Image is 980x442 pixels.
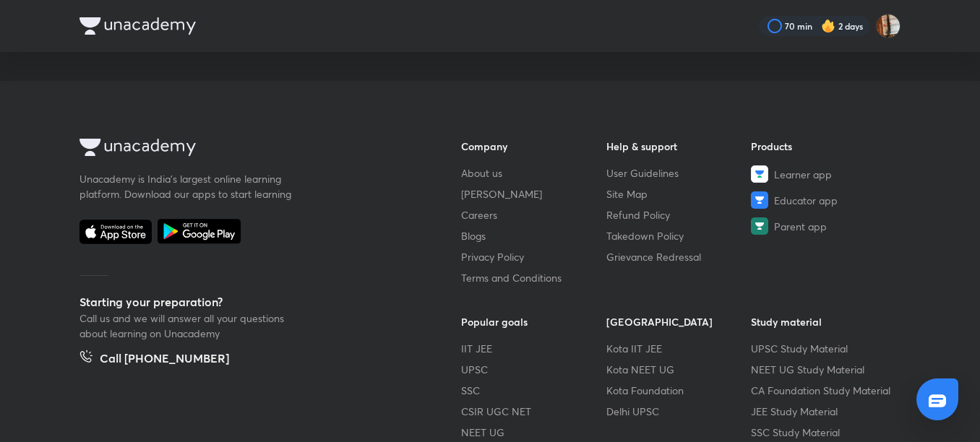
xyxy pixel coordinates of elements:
a: Takedown Policy [606,228,752,243]
a: Kota NEET UG [606,362,752,377]
p: Unacademy is India’s largest online learning platform. Download our apps to start learning [79,171,296,201]
span: Parent app [774,219,827,234]
a: Educator app [751,191,896,209]
a: Careers [461,207,606,222]
p: Call us and we will answer all your questions about learning on Unacademy [79,311,296,341]
a: Privacy Policy [461,249,606,264]
span: Educator app [774,193,838,208]
a: CA Foundation Study Material [751,383,896,398]
img: Company Logo [79,139,196,156]
h6: [GEOGRAPHIC_DATA] [606,314,752,329]
a: Kota IIT JEE [606,341,752,356]
a: SSC [461,383,606,398]
h6: Study material [751,314,896,329]
a: IIT JEE [461,341,606,356]
h6: Help & support [606,139,752,154]
a: Call [PHONE_NUMBER] [79,350,229,370]
a: Company Logo [79,139,415,160]
a: JEE Study Material [751,404,896,419]
a: Refund Policy [606,207,752,222]
a: About us [461,165,606,181]
img: Learner app [751,165,768,183]
img: Educator app [751,191,768,209]
a: User Guidelines [606,165,752,181]
img: Parent app [751,217,768,235]
img: avinash sharma [876,14,901,38]
span: Learner app [774,167,832,182]
a: [PERSON_NAME] [461,186,606,201]
h5: Starting your preparation? [79,293,415,311]
a: Terms and Conditions [461,270,606,285]
h6: Products [751,139,896,154]
h6: Company [461,139,606,154]
h5: Call [PHONE_NUMBER] [100,350,229,370]
a: CSIR UGC NET [461,404,606,419]
a: Parent app [751,217,896,235]
a: SSC Study Material [751,425,896,440]
a: Blogs [461,228,606,243]
a: Delhi UPSC [606,404,752,419]
a: Kota Foundation [606,383,752,398]
a: UPSC [461,362,606,377]
a: UPSC Study Material [751,341,896,356]
img: Company Logo [79,17,196,35]
a: Learner app [751,165,896,183]
a: NEET UG [461,425,606,440]
span: Careers [461,207,497,222]
a: Grievance Redressal [606,249,752,264]
img: streak [821,19,835,33]
a: NEET UG Study Material [751,362,896,377]
h6: Popular goals [461,314,606,329]
a: Site Map [606,186,752,201]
